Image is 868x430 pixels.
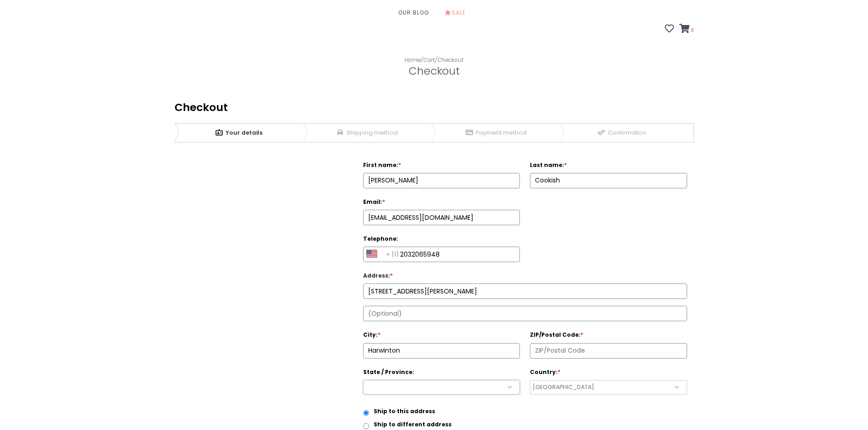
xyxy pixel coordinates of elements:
[363,195,520,206] label: Email:
[530,173,687,188] input: Last name
[364,284,687,298] input: Street name
[465,124,473,142] span: 3
[530,344,687,358] input: ZIP/Postal Code
[363,269,687,280] label: :
[175,124,303,142] a: 1Your details
[679,25,694,34] a: 3
[364,306,687,321] input: Apartment, suite, etc. (optional)
[374,408,435,421] label: Ship to this address
[363,158,520,169] label: First name:
[560,124,684,142] a: 4Confirmation
[530,328,687,339] label: ZIP/Postal Code:
[364,173,520,188] input: First name
[398,6,434,24] a: Our Blog
[364,247,520,262] input: Telephone
[431,124,560,142] a: 3Payment method
[215,124,223,142] span: 1
[175,123,694,142] div: Breadcrumbs
[336,124,344,142] span: 2
[530,365,687,376] label: Country:
[364,344,520,358] input: City
[363,272,388,279] span: Address
[437,56,463,64] a: Checkout
[445,6,470,24] a: Sale
[423,56,435,64] a: Cart
[175,101,694,114] div: Checkout
[303,124,431,142] a: 2Shipping method
[405,56,421,64] a: Home
[690,26,694,34] span: 3
[530,158,687,169] label: Last name:
[363,328,520,339] label: City:
[364,210,520,225] input: Email
[363,232,520,243] label: Telephone:
[363,365,520,376] label: State / Province:
[597,124,606,142] span: 4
